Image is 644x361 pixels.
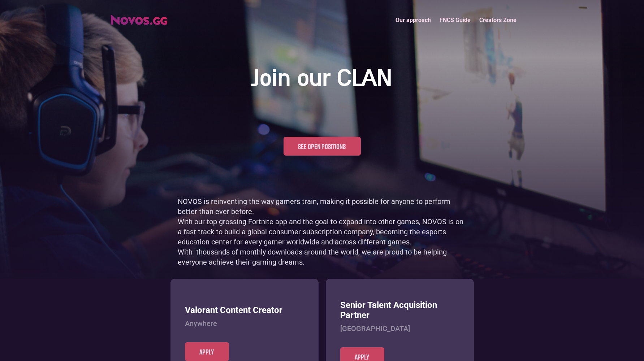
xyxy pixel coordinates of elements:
h3: Senior Talent Acquisition Partner [340,300,459,321]
h1: Join our CLAN [252,65,392,93]
p: NOVOS is reinventing the way gamers train, making it possible for anyone to perform better than e... [178,196,467,267]
a: Creators Zone [475,12,521,28]
h4: Anywhere [185,319,304,328]
a: Our approach [391,12,435,28]
a: Apply [185,342,229,361]
a: Senior Talent Acquisition Partner[GEOGRAPHIC_DATA] [340,300,459,348]
a: Valorant Content CreatorAnywhere [185,305,304,342]
h3: Valorant Content Creator [185,305,304,316]
a: See open positions [284,137,361,156]
a: FNCS Guide [435,12,475,28]
h4: [GEOGRAPHIC_DATA] [340,324,459,333]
